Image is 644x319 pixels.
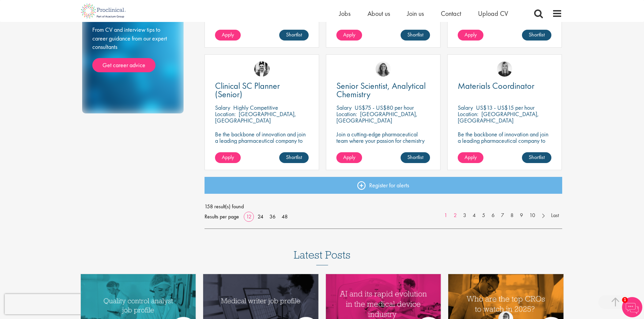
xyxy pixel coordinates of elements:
img: Edward Little [254,61,269,77]
a: Apply [458,152,483,163]
span: Location: [215,110,236,118]
a: Get career advice [92,58,156,72]
p: Join a cutting-edge pharmaceutical team where your passion for chemistry will help shape the futu... [336,131,430,157]
span: Location: [458,110,478,118]
span: Salary [336,104,352,111]
a: 12 [244,213,254,220]
a: 36 [267,213,278,220]
a: Shortlist [522,30,551,41]
span: 158 result(s) found [205,202,562,212]
a: Last [548,212,562,219]
a: Apply [458,30,483,41]
img: Jackie Cerchio [376,61,391,77]
a: Apply [336,152,362,163]
a: Shortlist [401,152,430,163]
a: 10 [526,212,539,219]
span: Apply [464,154,477,161]
span: Apply [343,154,355,161]
a: Shortlist [279,30,309,41]
span: Location: [336,110,357,118]
a: Senior Scientist, Analytical Chemistry [336,82,430,99]
iframe: reCAPTCHA [5,294,91,314]
a: 5 [479,212,488,219]
a: 6 [488,212,498,219]
a: Shortlist [522,152,551,163]
a: Apply [336,30,362,41]
p: US$75 - US$80 per hour [355,104,414,111]
a: Join us [407,9,424,18]
a: Contact [441,9,461,18]
img: Janelle Jones [497,61,512,77]
span: Salary [458,104,473,111]
p: Be the backbone of innovation and join a leading pharmaceutical company to help keep life-changin... [215,131,309,157]
a: Apply [215,30,241,41]
a: Materials Coordinator [458,82,551,90]
span: Results per page [205,212,239,222]
a: 3 [460,212,470,219]
span: Apply [343,31,355,38]
a: 48 [279,213,290,220]
span: Salary [215,104,230,111]
a: 4 [469,212,479,219]
a: 2 [450,212,460,219]
div: From CV and interview tips to career guidance from our expert consultants [92,25,173,72]
a: 1 [441,212,451,219]
span: Clinical SC Planner (Senior) [215,80,280,100]
span: Apply [222,31,234,38]
a: Register for alerts [205,177,562,194]
a: 24 [255,213,266,220]
a: 7 [498,212,507,219]
a: Shortlist [279,152,309,163]
a: Shortlist [401,30,430,41]
p: [GEOGRAPHIC_DATA], [GEOGRAPHIC_DATA] [215,110,296,124]
span: Apply [464,31,477,38]
a: Clinical SC Planner (Senior) [215,82,309,99]
a: Upload CV [478,9,508,18]
p: [GEOGRAPHIC_DATA], [GEOGRAPHIC_DATA] [458,110,539,124]
span: Materials Coordinator [458,80,534,91]
a: 9 [517,212,526,219]
img: Chatbot [622,297,642,317]
a: Apply [215,152,241,163]
span: Apply [222,154,234,161]
a: 8 [507,212,517,219]
p: US$13 - US$15 per hour [476,104,534,111]
p: [GEOGRAPHIC_DATA], [GEOGRAPHIC_DATA] [336,110,418,124]
a: About us [367,9,390,18]
span: Senior Scientist, Analytical Chemistry [336,80,426,100]
p: Be the backbone of innovation and join a leading pharmaceutical company to help keep life-changin... [458,131,551,157]
span: 1 [622,297,628,303]
a: Jobs [339,9,351,18]
h3: Latest Posts [294,249,351,265]
p: Highly Competitive [233,104,278,111]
